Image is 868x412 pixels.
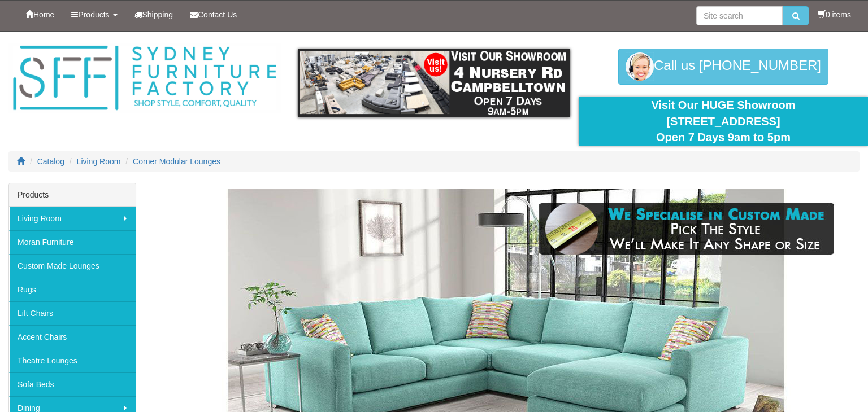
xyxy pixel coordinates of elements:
[9,207,136,230] a: Living Room
[33,10,54,19] span: Home
[8,43,281,113] img: Sydney Furniture Factory
[142,10,173,19] span: Shipping
[9,230,136,254] a: Moran Furniture
[126,1,182,29] a: Shipping
[587,97,860,146] div: Visit Our HUGE Showroom [STREET_ADDRESS] Open 7 Days 9am to 5pm
[696,6,783,25] input: Site search
[818,9,851,20] li: 0 items
[63,1,125,29] a: Products
[9,254,136,278] a: Custom Made Lounges
[298,49,570,117] img: showroom.gif
[133,157,220,166] a: Corner Modular Lounges
[9,183,136,207] div: Products
[78,10,109,19] span: Products
[198,10,237,19] span: Contact Us
[9,325,136,349] a: Accent Chairs
[37,157,64,166] a: Catalog
[9,372,136,396] a: Sofa Beds
[181,1,245,29] a: Contact Us
[17,1,63,29] a: Home
[9,278,136,301] a: Rugs
[77,157,121,166] a: Living Room
[9,301,136,325] a: Lift Chairs
[9,349,136,372] a: Theatre Lounges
